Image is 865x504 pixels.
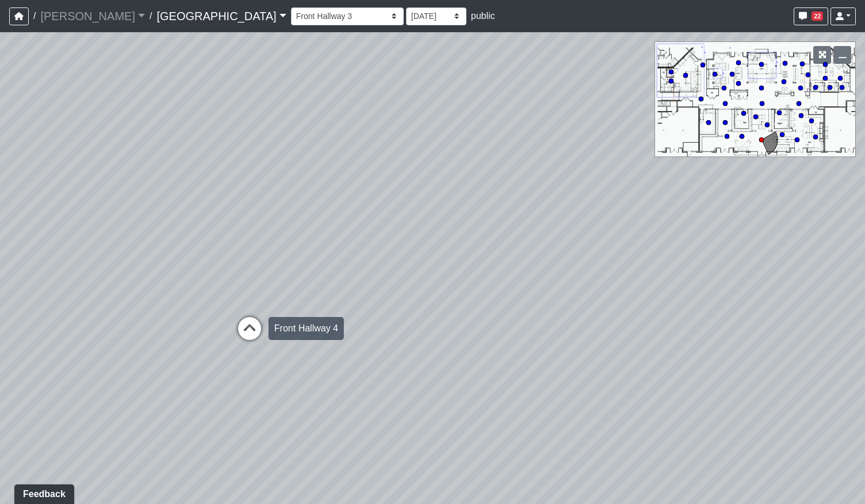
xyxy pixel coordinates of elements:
a: [GEOGRAPHIC_DATA] [156,5,286,28]
div: Front Hallway 4 [269,317,344,340]
button: 22 [794,7,828,25]
span: / [29,5,40,28]
span: public [471,11,495,21]
span: 22 [812,12,823,21]
a: [PERSON_NAME] [40,5,145,28]
iframe: Ybug feedback widget [9,481,76,504]
span: / [145,5,156,28]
